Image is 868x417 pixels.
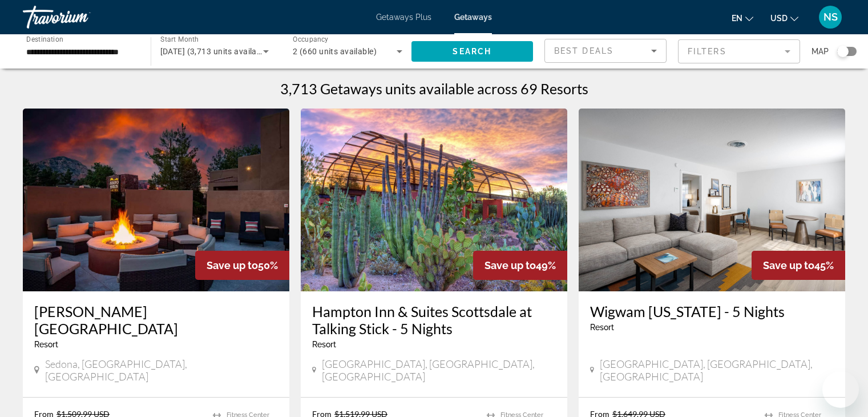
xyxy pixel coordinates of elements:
iframe: Button to launch messaging window [822,371,859,408]
span: en [732,14,742,23]
button: Change language [732,10,753,26]
span: Occupancy [293,35,329,43]
div: 50% [195,251,289,280]
span: [GEOGRAPHIC_DATA], [GEOGRAPHIC_DATA], [GEOGRAPHIC_DATA] [600,358,834,383]
div: 45% [752,251,845,280]
span: USD [770,14,788,23]
button: Filter [678,39,800,64]
span: Sedona, [GEOGRAPHIC_DATA], [GEOGRAPHIC_DATA] [45,358,278,383]
span: Save up to [207,259,258,271]
a: Hampton Inn & Suites Scottsdale at Talking Stick - 5 Nights [312,303,556,337]
a: Travorium [23,2,137,32]
a: Getaways [454,13,492,22]
div: 49% [473,251,567,280]
span: Best Deals [554,46,613,55]
span: Map [812,43,829,59]
h1: 3,713 Getaways units available across 69 Resorts [280,80,588,97]
span: Resort [34,340,58,349]
button: Change currency [770,10,798,26]
img: RN81E01X.jpg [301,109,567,291]
button: Search [411,41,534,62]
span: [GEOGRAPHIC_DATA], [GEOGRAPHIC_DATA], [GEOGRAPHIC_DATA] [322,358,556,383]
span: Start Month [160,35,199,43]
span: Save up to [485,259,536,271]
a: Wigwam [US_STATE] - 5 Nights [590,303,834,320]
span: Destination [26,35,63,43]
span: Save up to [763,259,814,271]
span: [DATE] (3,713 units available) [160,47,271,56]
mat-select: Sort by [554,44,657,58]
span: NS [823,11,838,23]
img: RGE7O01X.jpg [23,109,289,291]
button: User Menu [815,5,845,29]
a: Getaways Plus [376,13,431,22]
span: Resort [312,340,336,349]
span: Resort [590,323,614,332]
span: Search [453,47,491,56]
a: [PERSON_NAME][GEOGRAPHIC_DATA] [34,303,278,337]
span: 2 (660 units available) [293,47,377,56]
img: RG40I01X.jpg [579,109,845,291]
